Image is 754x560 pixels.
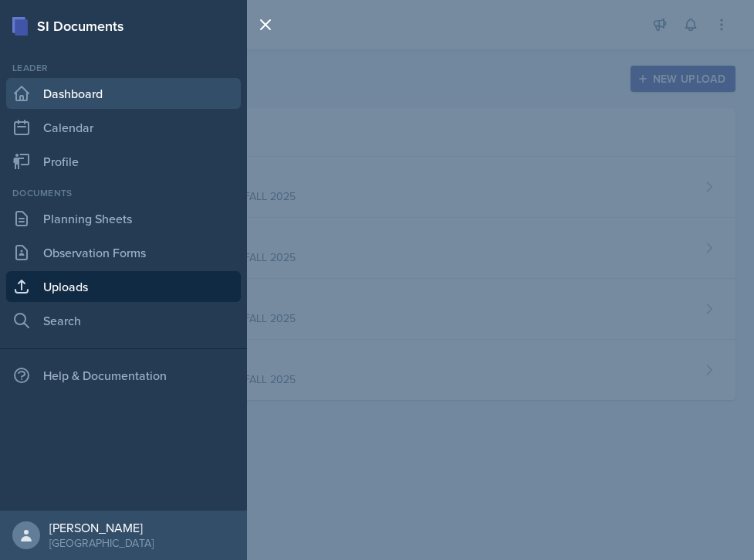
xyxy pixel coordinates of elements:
a: Search [6,305,241,336]
div: Help & Documentation [6,360,241,391]
div: [GEOGRAPHIC_DATA] [49,535,154,551]
a: Dashboard [6,78,241,109]
a: Planning Sheets [6,203,241,234]
div: [PERSON_NAME] [49,520,154,535]
a: Profile [6,146,241,177]
div: Documents [6,186,241,200]
a: Uploads [6,271,241,302]
div: Leader [6,61,241,75]
a: Observation Forms [6,237,241,268]
a: Calendar [6,112,241,143]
